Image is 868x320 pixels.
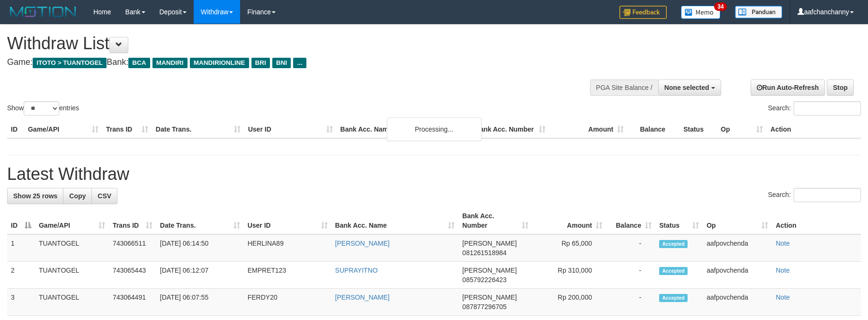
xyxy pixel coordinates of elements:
[35,234,109,262] td: TUANTOGEL
[659,294,688,302] span: Accepted
[109,207,156,234] th: Trans ID: activate to sort column ascending
[109,262,156,289] td: 743065443
[251,58,270,68] span: BRI
[735,6,782,18] img: panduan.png
[703,207,772,234] th: Op: activate to sort column ascending
[7,289,35,316] td: 3
[293,58,306,68] span: ...
[156,289,244,316] td: [DATE] 06:07:55
[156,234,244,262] td: [DATE] 06:14:50
[768,188,861,202] label: Search:
[337,121,472,138] th: Bank Acc. Name
[680,121,717,138] th: Status
[751,80,825,96] a: Run Auto-Refresh
[190,58,249,68] span: MANDIRIONLINE
[331,207,459,234] th: Bank Acc. Name: activate to sort column ascending
[776,293,790,301] a: Note
[128,58,150,68] span: BCA
[244,121,337,138] th: User ID
[827,80,854,96] a: Stop
[659,267,688,275] span: Accepted
[63,188,92,204] a: Copy
[606,262,655,289] td: -
[681,6,721,19] img: Button%20Memo.svg
[462,276,506,284] span: Copy 085792226423 to clipboard
[627,121,680,138] th: Balance
[658,80,721,96] button: None selected
[7,234,35,262] td: 1
[532,262,606,289] td: Rp 310,000
[24,101,59,116] select: Showentries
[458,207,532,234] th: Bank Acc. Number: activate to sort column ascending
[714,2,727,11] span: 34
[619,6,667,19] img: Feedback.jpg
[462,267,517,274] span: [PERSON_NAME]
[532,289,606,316] td: Rp 200,000
[462,249,506,257] span: Copy 081261518984 to clipboard
[244,289,331,316] td: FERDY20
[156,262,244,289] td: [DATE] 06:12:07
[24,121,102,138] th: Game/API
[772,207,861,234] th: Action
[335,240,390,247] a: [PERSON_NAME]
[655,207,703,234] th: Status: activate to sort column ascending
[664,84,709,91] span: None selected
[794,101,861,116] input: Search:
[659,240,688,248] span: Accepted
[768,101,861,116] label: Search:
[35,207,109,234] th: Game/API: activate to sort column ascending
[7,101,79,116] label: Show entries
[244,234,331,262] td: HERLINA89
[7,5,79,19] img: MOTION_logo.png
[776,240,790,247] a: Note
[794,188,861,202] input: Search:
[7,165,861,184] h1: Latest Withdraw
[33,58,107,68] span: ITOTO > TUANTOGEL
[7,262,35,289] td: 2
[471,121,549,138] th: Bank Acc. Number
[156,207,244,234] th: Date Trans.: activate to sort column ascending
[606,207,655,234] th: Balance: activate to sort column ascending
[462,293,517,301] span: [PERSON_NAME]
[703,262,772,289] td: aafpovchenda
[606,234,655,262] td: -
[462,303,506,311] span: Copy 087877296705 to clipboard
[244,262,331,289] td: EMPRET123
[335,267,378,274] a: SUPRAYITNO
[549,121,627,138] th: Amount
[532,234,606,262] td: Rp 65,000
[152,121,244,138] th: Date Trans.
[703,289,772,316] td: aafpovchenda
[7,34,569,53] h1: Withdraw List
[152,58,188,68] span: MANDIRI
[335,293,390,301] a: [PERSON_NAME]
[7,58,569,67] h4: Game: Bank:
[13,192,57,200] span: Show 25 rows
[102,121,152,138] th: Trans ID
[272,58,291,68] span: BNI
[7,207,35,234] th: ID: activate to sort column descending
[244,207,331,234] th: User ID: activate to sort column ascending
[703,234,772,262] td: aafpovchenda
[387,117,482,141] div: Processing...
[462,240,517,247] span: [PERSON_NAME]
[35,262,109,289] td: TUANTOGEL
[717,121,767,138] th: Op
[98,192,111,200] span: CSV
[7,188,63,204] a: Show 25 rows
[91,188,117,204] a: CSV
[35,289,109,316] td: TUANTOGEL
[532,207,606,234] th: Amount: activate to sort column ascending
[590,80,658,96] div: PGA Site Balance /
[767,121,861,138] th: Action
[109,234,156,262] td: 743066511
[69,192,86,200] span: Copy
[606,289,655,316] td: -
[7,121,24,138] th: ID
[776,267,790,274] a: Note
[109,289,156,316] td: 743064491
